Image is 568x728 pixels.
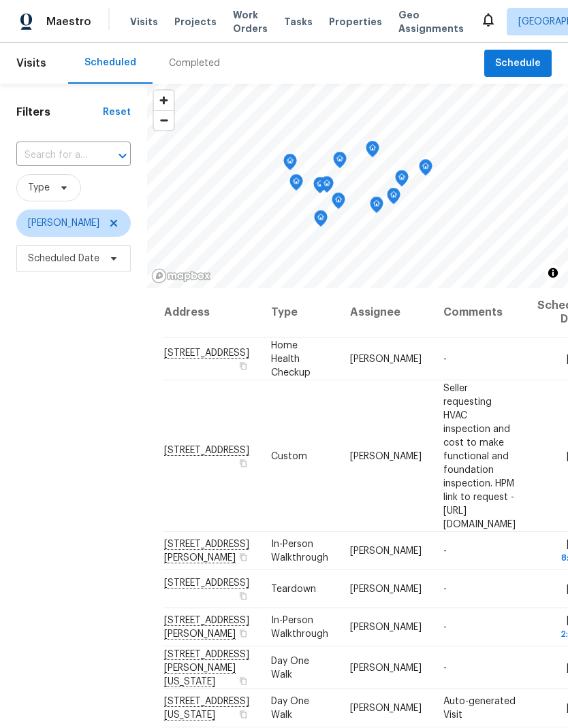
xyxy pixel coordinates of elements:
a: Mapbox homepage [151,268,211,284]
span: In-Person Walkthrough [271,540,328,563]
h1: Filters [16,105,103,119]
div: Scheduled [84,56,136,69]
input: Search for an address... [16,145,93,166]
div: Reset [103,105,131,119]
th: Assignee [339,288,432,337]
th: Comments [432,288,526,337]
span: - [443,623,447,632]
div: Map marker [313,177,327,198]
span: Schedule [495,55,541,72]
span: Teardown [271,584,316,594]
span: Geo Assignments [398,8,464,35]
div: Map marker [289,174,303,195]
th: Address [163,288,260,337]
div: Map marker [395,170,409,191]
span: Seller requesting HVAC inspection and cost to make functional and foundation inspection. HPM link... [443,383,516,529]
span: Work Orders [233,8,268,35]
div: Map marker [333,152,347,173]
button: Schedule [484,50,552,78]
div: Map marker [366,141,379,162]
button: Copy Address [237,708,249,721]
span: - [443,546,447,556]
button: Copy Address [237,551,249,563]
th: Type [260,288,339,337]
span: Maestro [46,15,91,29]
button: Copy Address [237,627,249,640]
div: Map marker [387,188,400,209]
span: Visits [16,48,46,78]
span: Projects [174,15,217,29]
button: Copy Address [237,674,249,686]
span: - [443,354,447,363]
button: Zoom in [154,90,174,110]
div: Map marker [419,159,432,180]
span: [PERSON_NAME] [28,216,99,230]
span: - [443,663,447,672]
span: [PERSON_NAME] [350,451,422,461]
div: Map marker [370,197,383,218]
span: [PERSON_NAME] [350,663,422,672]
button: Copy Address [237,359,249,371]
span: [PERSON_NAME] [350,584,422,594]
span: Zoom out [154,111,174,130]
div: Map marker [320,176,334,197]
div: Completed [169,56,220,70]
span: Type [28,181,50,195]
span: In-Person Walkthrough [271,616,328,639]
span: [PERSON_NAME] [350,354,422,363]
span: Toggle attribution [549,265,557,280]
span: Scheduled Date [28,252,99,265]
div: Map marker [314,210,328,231]
span: Properties [329,15,382,29]
span: Tasks [284,17,313,27]
span: Auto-generated Visit [443,697,516,720]
button: Copy Address [237,457,249,469]
div: Map marker [332,193,345,214]
span: Home Health Checkup [271,340,311,377]
span: [PERSON_NAME] [350,704,422,713]
button: Toggle attribution [545,265,561,281]
span: [PERSON_NAME] [350,546,422,556]
button: Copy Address [237,590,249,602]
span: Custom [271,451,307,461]
button: Open [113,146,132,165]
span: Day One Walk [271,656,309,679]
span: Visits [130,15,158,29]
button: Zoom out [154,110,174,130]
span: [PERSON_NAME] [350,623,422,632]
span: Day One Walk [271,697,309,720]
div: Map marker [283,154,297,175]
span: - [443,584,447,594]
